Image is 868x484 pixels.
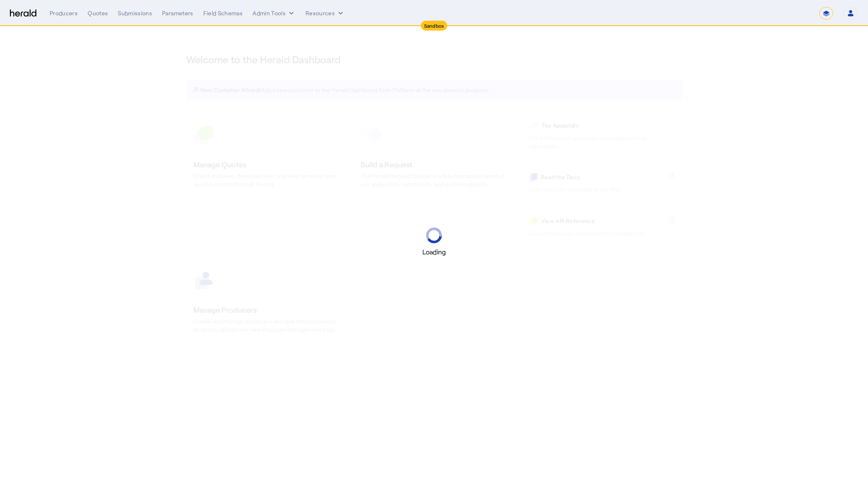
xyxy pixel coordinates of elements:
[118,9,152,17] div: Submissions
[203,9,243,17] div: Field Schemas
[305,9,345,17] button: Resources dropdown menu
[421,21,448,31] div: Sandbox
[162,9,193,17] div: Parameters
[88,9,108,17] div: Quotes
[10,9,36,17] img: Herald Logo
[50,9,78,17] div: Producers
[253,9,296,17] button: internal dropdown menu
